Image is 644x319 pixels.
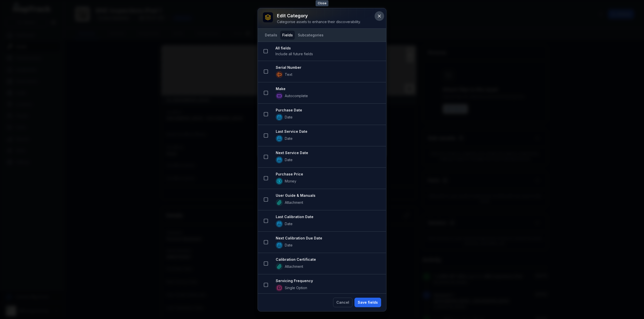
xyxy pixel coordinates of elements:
[276,172,382,177] strong: Purchase Price
[285,179,296,184] span: Money
[276,257,382,262] strong: Calibration Certificate
[285,285,307,290] span: Single Option
[276,86,382,91] strong: Make
[285,136,293,141] span: Date
[275,46,382,51] strong: All fields
[285,93,308,98] span: Autocomplete
[285,115,293,120] span: Date
[285,243,293,248] span: Date
[275,52,313,56] span: Include all future fields
[354,298,381,307] button: Save fields
[333,298,352,307] button: Cancel
[263,31,279,40] button: Details
[277,12,361,19] h3: Edit category
[276,236,382,241] strong: Next Calibration Due Date
[276,214,382,219] strong: Last Calibration Date
[276,108,382,113] strong: Purchase Date
[276,150,382,155] strong: Next Service Date
[296,31,326,40] button: Subcategories
[276,65,382,70] strong: Serial Number
[276,129,382,134] strong: Last Service Date
[285,200,303,205] span: Attachment
[285,221,293,226] span: Date
[285,157,293,162] span: Date
[285,264,303,269] span: Attachment
[276,193,382,198] strong: User Guide & Manuals
[285,72,292,77] span: Text
[277,19,361,24] div: Categorise assets to enhance their discoverability.
[276,278,382,283] strong: Servicing Frequency
[316,0,329,6] span: Close
[280,31,295,40] button: Fields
